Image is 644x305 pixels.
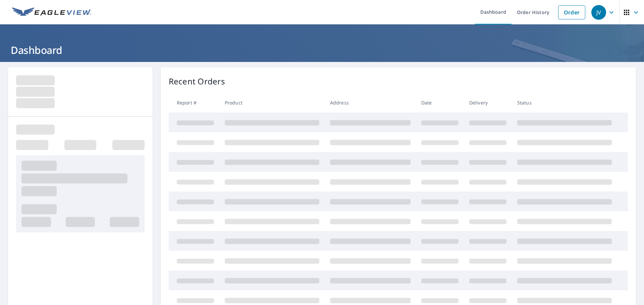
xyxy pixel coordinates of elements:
[169,75,225,87] p: Recent Orders
[464,93,512,112] th: Delivery
[8,43,636,57] h1: Dashboard
[558,5,585,19] a: Order
[12,7,91,17] img: EV Logo
[219,93,325,112] th: Product
[512,93,617,112] th: Status
[591,5,606,20] div: JV
[169,93,219,112] th: Report #
[325,93,416,112] th: Address
[416,93,464,112] th: Date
